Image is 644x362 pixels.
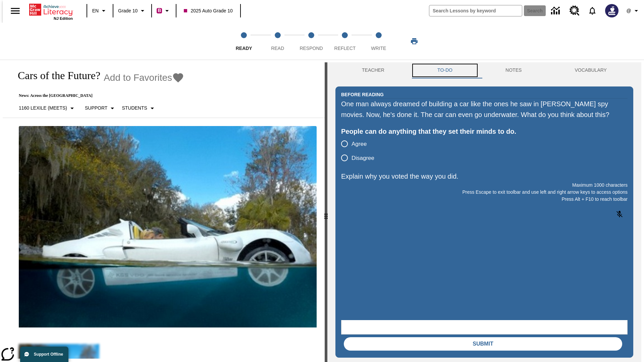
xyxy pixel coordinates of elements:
button: Select a new avatar [601,2,623,19]
body: Explain why you voted the way you did. Maximum 1000 characters Press Alt + F10 to reach toolbar P... [3,5,98,11]
button: Read step 2 of 5 [258,23,297,60]
button: Respond step 3 of 5 [292,23,331,60]
span: EN [92,7,99,14]
button: Submit [344,337,622,351]
button: Grade: Grade 10, Select a grade [115,5,149,17]
p: Press Alt + F10 to reach toolbar [341,196,628,203]
button: Reflect step 4 of 5 [325,23,364,60]
div: Home [29,2,73,20]
button: Write step 5 of 5 [359,23,398,60]
span: NJ Edition [54,16,73,20]
h1: Cars of the Future? [11,69,100,82]
div: activity [327,62,641,362]
p: News: Across the [GEOGRAPHIC_DATA] [11,93,184,98]
button: Language: EN, Select a language [89,5,111,17]
span: Disagree [352,154,374,163]
p: Support [85,105,107,112]
button: VOCABULARY [548,62,633,78]
span: Ready [236,46,252,51]
img: High-tech automobile treading water. [19,126,317,327]
span: Support Offline [34,352,63,357]
h2: Before Reading [341,91,384,98]
button: Select Lexile, 1160 Lexile (Meets) [16,102,79,114]
div: One man always dreamed of building a car like the ones he saw in [PERSON_NAME] spy movies. Now, h... [341,99,628,120]
a: Notifications [584,2,601,19]
button: Select Student [119,102,159,114]
p: Maximum 1000 characters [341,182,628,189]
button: Print [404,35,425,47]
input: search field [429,5,522,16]
button: TO-DO [411,62,479,78]
p: Press Escape to exit toolbar and use left and right arrow keys to access options [341,189,628,196]
button: Ready step 1 of 5 [224,23,263,60]
div: Instructional Panel Tabs [335,62,633,78]
div: People can do anything that they set their minds to do. [341,126,628,137]
span: Reflect [334,46,356,51]
span: Add to Favorites [104,72,172,83]
button: Profile/Settings [623,5,644,17]
span: Grade 10 [118,7,138,14]
p: Students [122,105,147,112]
button: Teacher [335,62,411,78]
div: reading [3,62,325,359]
img: Avatar [605,4,619,17]
button: Add to Favorites - Cars of the Future? [104,72,184,83]
a: Data Center [547,2,566,20]
p: 1160 Lexile (Meets) [19,105,67,112]
span: Agree [352,140,367,148]
div: Press Enter or Spacebar and then press right and left arrow keys to move the slider [325,62,327,362]
span: B [158,6,161,15]
button: Open side menu [5,1,25,21]
span: Write [371,46,386,51]
button: NOTES [479,62,548,78]
div: poll [341,137,380,165]
span: 2025 Auto Grade 10 [184,7,232,14]
p: Explain why you voted the way you did. [341,171,628,182]
span: @ [626,7,631,14]
button: Support Offline [20,347,68,362]
button: Click to activate and allow voice recognition [611,206,628,222]
span: Respond [300,46,323,51]
a: Resource Center, Will open in new tab [566,2,584,20]
button: Boost Class color is violet red. Change class color [154,5,174,17]
span: Read [271,46,284,51]
button: Scaffolds, Support [82,102,119,114]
